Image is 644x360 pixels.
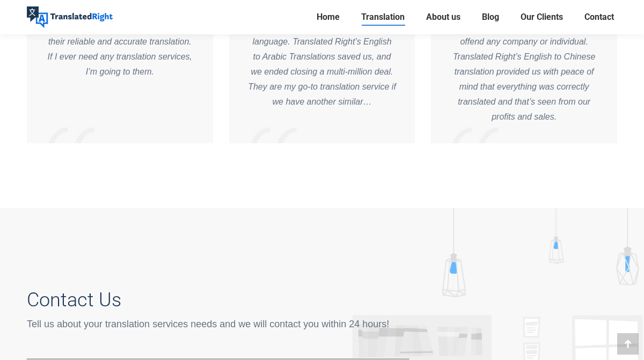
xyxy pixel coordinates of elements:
span: About us [426,12,460,23]
div: Tell us about your translation services needs and we will contact you within 24 hours! [27,317,409,332]
a: Translation [358,10,408,25]
span: Blog [482,12,499,23]
img: Translated Right [27,6,113,28]
h3: Contact Us [27,289,409,311]
a: Contact [581,10,617,25]
a: Our Clients [517,10,566,25]
span: Our Clients [521,12,563,23]
a: Blog [479,10,502,25]
span: Contact [584,12,614,23]
a: Home [313,10,343,25]
span: Translation [361,12,405,23]
span: Home [317,12,340,23]
a: About us [423,10,464,25]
